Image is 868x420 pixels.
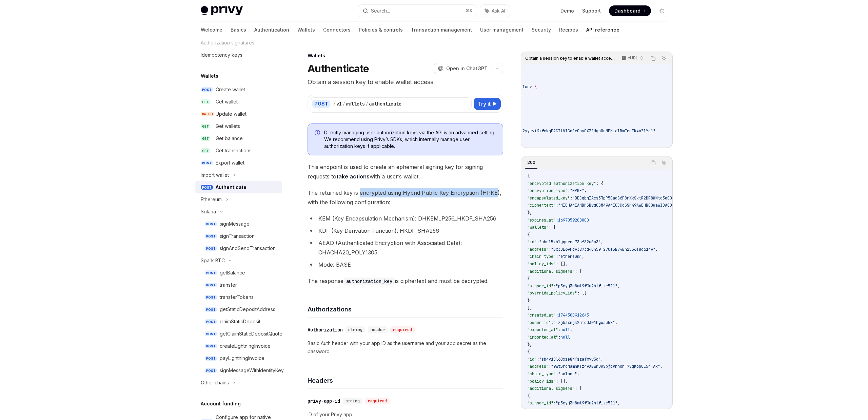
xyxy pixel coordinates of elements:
[336,173,370,180] a: take actions
[201,112,214,117] span: PATCH
[615,320,617,325] span: ,
[201,136,210,141] span: GET
[570,195,572,201] span: :
[527,371,556,377] span: "chain_type"
[308,326,343,333] div: Authorization
[195,291,282,303] a: POSTtransferTokens
[537,239,539,245] span: :
[527,400,553,406] span: "signer_id"
[656,5,667,16] button: Toggle dark mode
[551,320,553,325] span: :
[308,260,503,269] li: Mode: BASE
[527,298,530,303] span: }
[195,340,282,352] a: POSTcreateLightningInvoice
[601,239,603,245] span: ,
[527,254,556,259] span: "chain_type"
[527,342,532,347] span: },
[201,51,242,59] div: Idempotency keys
[446,65,488,72] span: Open in ChatGPT
[220,293,254,301] div: transferTokens
[556,400,617,406] span: "p3cyj3n8mt9f9u2htfize511"
[220,318,260,326] div: claimStaticDeposit
[205,368,217,373] span: POST
[558,371,577,377] span: "solana"
[582,7,601,14] a: Support
[195,303,282,316] a: POSTgetStaticDepositAddress
[527,393,530,399] span: {
[220,232,255,240] div: signTransaction
[553,283,556,289] span: :
[205,344,217,349] span: POST
[474,98,501,110] button: Try it
[390,326,415,333] div: required
[201,124,210,129] span: GET
[556,217,558,223] span: :
[537,357,539,362] span: :
[527,379,556,384] span: "policy_ids"
[201,400,241,408] h5: Account funding
[525,158,537,167] div: 200
[254,22,289,38] a: Authentication
[216,85,245,94] div: Create wallet
[659,54,668,63] button: Ask AI
[220,366,284,375] div: signMessageWithIdentityKey
[527,247,549,252] span: "address"
[323,22,351,38] a: Connectors
[659,158,668,167] button: Ask AI
[617,283,620,289] span: ,
[539,357,601,362] span: "sb4y18l68xze8gfszafmyv3q"
[601,357,603,362] span: ,
[577,290,587,296] span: : []
[480,5,510,17] button: Ask AI
[205,295,217,300] span: POST
[205,283,217,288] span: POST
[628,55,638,61] p: cURL
[434,63,492,74] button: Open in ChatGPT
[649,54,657,63] button: Copy the contents from the code block
[589,312,591,318] span: ,
[556,371,558,377] span: :
[195,364,282,377] a: POSTsignMessageWithIdentityKey
[411,22,472,38] a: Transaction management
[195,181,282,193] a: POSTAuthenticate
[205,307,217,312] span: POST
[556,283,617,289] span: "p3cyj3n8mt9f9u2htfize511"
[201,99,210,104] span: GET
[220,342,271,350] div: createLightningInvoice
[527,210,532,215] span: },
[556,379,568,384] span: : [],
[371,327,385,332] span: header
[527,349,530,355] span: {
[558,217,589,223] span: 1697059200000
[195,120,282,132] a: GETGet wallets
[216,147,252,155] div: Get transactions
[348,327,362,332] span: string
[478,100,491,108] span: Try it
[195,83,282,96] a: POSTCreate wallet
[582,254,584,259] span: ,
[216,110,246,118] div: Update wallet
[220,220,250,228] div: signMessage
[308,238,503,257] li: AEAD (Authenticated Encryption with Associated Data): CHACHA20_POLY1305
[216,134,243,142] div: Get balance
[220,281,237,289] div: transfer
[195,132,282,145] a: GETGet balance
[308,398,340,404] div: privy-app-id
[534,84,537,90] span: \
[308,226,503,235] li: KDF (Key Derivation Function): HKDF_SHA256
[333,100,336,107] div: /
[366,100,368,107] div: /
[527,276,530,281] span: {
[586,22,619,38] a: API reference
[527,320,551,325] span: "owner_id"
[205,246,217,251] span: POST
[539,239,601,245] span: "ubul5xhljqorce73sf82u0p3"
[308,52,503,59] div: Wallets
[553,320,615,325] span: "lzjb3xnjk2ntod3w1hgwa358"
[359,22,403,38] a: Policies & controls
[660,364,663,369] span: ,
[527,261,556,267] span: "policy_ids"
[195,328,282,340] a: POSTgetClaimStaticDepositQuote
[527,283,553,289] span: "signer_id"
[425,128,655,134] span: "recipient_public_key": "DAQcDQgAEx4aoeD72yykviK+fckqE2CItVIGn1rCnvCXZ1HgpOcMEMialRmTrqIK4oZlYd1"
